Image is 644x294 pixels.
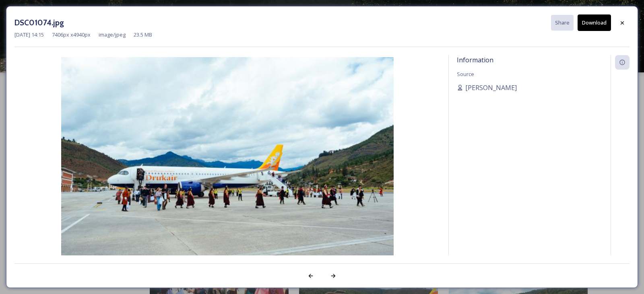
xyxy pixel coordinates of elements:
span: Information [457,56,493,64]
span: [PERSON_NAME] [465,83,517,93]
button: Download [578,14,611,31]
span: [DATE] 14:15 [14,31,44,39]
span: image/jpeg [99,31,126,39]
span: 23.5 MB [134,31,152,39]
h3: DSC01074.jpg [14,17,64,29]
span: Source [457,70,474,78]
span: 7406 px x 4940 px [52,31,91,39]
button: Share [551,15,574,31]
img: DSC01074.jpg [14,57,440,279]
